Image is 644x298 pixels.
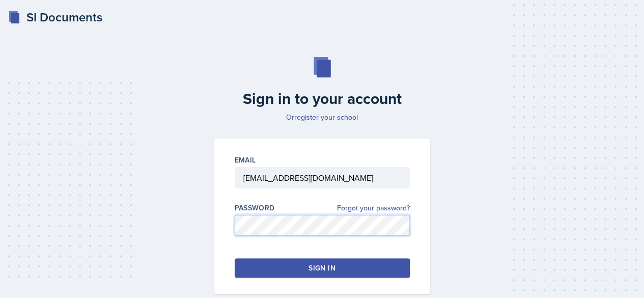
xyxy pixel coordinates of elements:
a: Forgot your password? [337,203,410,213]
label: Email [235,155,256,165]
a: SI Documents [8,8,102,26]
a: register your school [294,112,358,122]
input: Email [235,167,410,188]
div: Sign in [309,263,335,273]
p: Or [208,112,436,122]
button: Sign in [235,258,410,278]
label: Password [235,203,275,213]
h2: Sign in to your account [208,90,436,108]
